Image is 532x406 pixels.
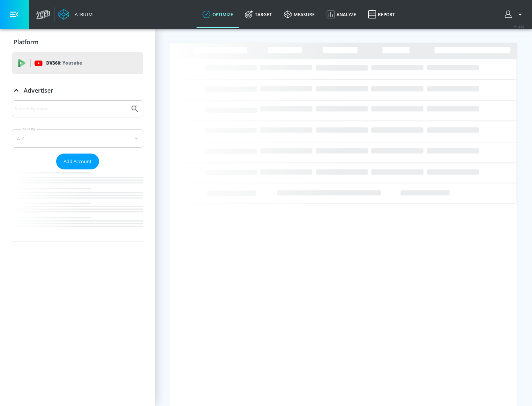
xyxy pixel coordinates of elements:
[21,127,37,131] label: Sort By
[514,24,525,28] span: v 4.24.0
[62,59,82,67] p: Youtube
[12,129,143,148] div: A-Z
[46,59,82,67] p: DV360:
[239,1,278,28] a: Target
[362,1,401,28] a: Report
[64,157,92,166] span: Add Account
[58,9,93,20] a: Atrium
[12,52,143,74] div: DV360: Youtube
[12,32,143,52] div: Platform
[14,38,38,46] p: Platform
[278,1,321,28] a: measure
[12,80,143,101] div: Advertiser
[72,11,93,18] div: Atrium
[15,104,127,114] input: Search by name
[56,154,99,169] button: Add Account
[24,86,53,94] p: Advertiser
[197,1,239,28] a: optimize
[12,169,143,241] nav: list of Advertiser
[12,100,143,241] div: Advertiser
[321,1,362,28] a: Analyze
